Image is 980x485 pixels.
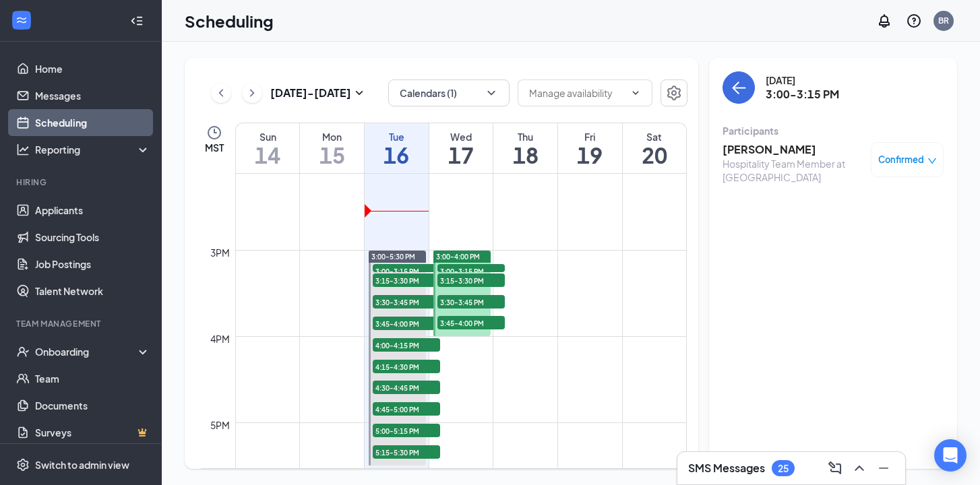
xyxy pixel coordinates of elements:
[35,365,150,392] a: Team
[723,142,864,157] h3: [PERSON_NAME]
[35,419,150,446] a: SurveysCrown
[688,461,765,476] h3: SMS Messages
[623,123,686,173] a: September 20, 2025
[211,83,231,103] button: ChevronLeft
[723,124,944,137] div: Participants
[661,79,687,106] button: Settings
[906,13,922,29] svg: QuestionInfo
[373,338,440,352] span: 4:00-4:15 PM
[529,86,625,100] input: Manage availability
[365,143,429,166] h1: 16
[16,458,30,472] svg: Settings
[208,331,233,346] div: 4pm
[214,85,228,101] svg: ChevronLeft
[16,345,30,358] svg: UserCheck
[766,87,839,102] h3: 3:00-3:15 PM
[35,224,150,251] a: Sourcing Tools
[300,123,364,173] a: September 15, 2025
[373,402,440,416] span: 4:45-5:00 PM
[429,123,493,173] a: September 17, 2025
[35,55,150,82] a: Home
[365,123,429,173] a: September 16, 2025
[15,13,28,27] svg: WorkstreamLogo
[437,295,505,309] span: 3:30-3:45 PM
[493,130,557,143] div: Thu
[373,381,440,394] span: 4:30-4:45 PM
[373,445,440,459] span: 5:15-5:30 PM
[824,457,846,479] button: ComposeMessage
[388,79,510,106] button: Calendars (1)ChevronDown
[16,176,148,188] div: Hiring
[437,316,505,329] span: 3:45-4:00 PM
[365,130,429,143] div: Tue
[373,317,440,330] span: 3:45-4:00 PM
[300,130,364,143] div: Mon
[236,130,299,143] div: Sun
[35,82,150,109] a: Messages
[938,15,949,26] div: BR
[35,458,129,472] div: Switch to admin view
[373,295,440,309] span: 3:30-3:45 PM
[878,153,924,166] span: Confirmed
[206,125,222,141] svg: Clock
[373,273,440,287] span: 3:15-3:30 PM
[35,143,151,156] div: Reporting
[630,88,641,98] svg: ChevronDown
[876,13,892,29] svg: Notifications
[666,85,682,101] svg: Settings
[300,143,364,166] h1: 15
[185,9,274,32] h1: Scheduling
[623,143,686,166] h1: 20
[723,71,755,104] button: back-button
[493,123,557,173] a: September 18, 2025
[723,157,864,184] div: Hospitality Team Member at [GEOGRAPHIC_DATA]
[373,264,440,278] span: 3:00-3:15 PM
[623,130,686,143] div: Sat
[373,360,440,373] span: 4:15-4:30 PM
[429,143,493,166] h1: 17
[130,14,144,28] svg: Collapse
[927,156,937,166] span: down
[35,392,150,419] a: Documents
[436,252,480,261] span: 3:00-4:00 PM
[558,143,622,166] h1: 19
[16,318,148,329] div: Team Management
[851,460,867,476] svg: ChevronUp
[731,79,747,96] svg: ArrowLeft
[242,83,262,103] button: ChevronRight
[558,123,622,173] a: September 19, 2025
[35,345,139,358] div: Onboarding
[485,86,498,100] svg: ChevronDown
[351,85,367,101] svg: SmallChevronDown
[208,418,233,432] div: 5pm
[35,251,150,278] a: Job Postings
[934,439,967,472] div: Open Intercom Messenger
[35,197,150,224] a: Applicants
[16,143,30,156] svg: Analysis
[236,123,299,173] a: September 14, 2025
[429,130,493,143] div: Wed
[35,109,150,136] a: Scheduling
[437,264,505,278] span: 3:00-3:15 PM
[373,424,440,437] span: 5:00-5:15 PM
[827,460,843,476] svg: ComposeMessage
[437,273,505,287] span: 3:15-3:30 PM
[35,278,150,304] a: Talent Network
[236,143,299,166] h1: 14
[245,85,259,101] svg: ChevronRight
[873,457,894,479] button: Minimize
[205,141,224,154] span: MST
[849,457,870,479] button: ChevronUp
[876,460,892,476] svg: Minimize
[778,463,789,474] div: 25
[371,252,415,261] span: 3:00-5:30 PM
[208,245,233,260] div: 3pm
[558,130,622,143] div: Fri
[270,86,351,100] h3: [DATE] - [DATE]
[766,73,839,87] div: [DATE]
[493,143,557,166] h1: 18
